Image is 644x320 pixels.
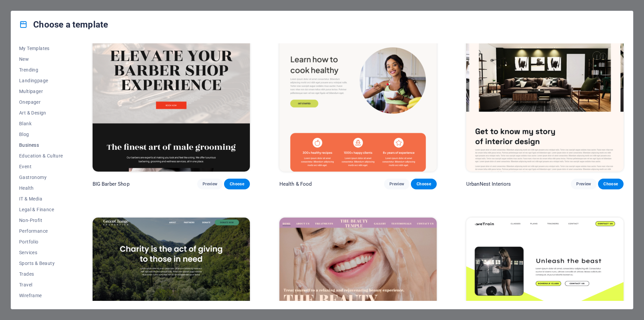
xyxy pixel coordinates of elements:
span: Non-Profit [19,218,63,223]
button: Performance [19,226,63,236]
span: Onepager [19,99,63,105]
span: Preview [203,181,217,187]
button: Travel [19,279,63,290]
img: UrbanNest Interiors [466,27,624,172]
button: IT & Media [19,193,63,204]
p: Health & Food [279,181,312,187]
button: My Templates [19,43,63,54]
span: Art & Design [19,110,63,116]
button: Preview [384,179,410,189]
button: Gastronomy [19,172,63,183]
button: Event [19,161,63,172]
button: Art & Design [19,107,63,118]
button: Preview [571,179,596,189]
span: Sports & Beauty [19,261,63,266]
button: Blank [19,118,63,129]
button: Non-Profit [19,215,63,226]
button: Trending [19,64,63,75]
button: Education & Culture [19,150,63,161]
button: Legal & Finance [19,204,63,215]
span: Performance [19,228,63,234]
span: Portfolio [19,239,63,244]
span: Travel [19,282,63,287]
span: Landingpage [19,78,63,83]
button: Choose [224,179,250,189]
button: Wireframe [19,290,63,301]
button: Preview [197,179,223,189]
button: Choose [598,179,624,189]
img: BIG Barber Shop [93,27,250,172]
button: Trades [19,269,63,279]
span: Legal & Finance [19,207,63,212]
span: Event [19,164,63,169]
span: IT & Media [19,196,63,201]
button: Onepager [19,97,63,107]
p: UrbanNest Interiors [466,181,511,187]
span: Preview [389,181,404,187]
span: Health [19,185,63,191]
span: Multipager [19,89,63,94]
span: Blog [19,132,63,137]
span: Preview [576,181,591,187]
img: Health & Food [279,27,437,172]
button: Portfolio [19,236,63,247]
h4: Choose a template [19,19,108,30]
span: Business [19,142,63,148]
span: Choose [416,181,431,187]
span: Wireframe [19,293,63,298]
button: Services [19,247,63,258]
button: Choose [411,179,436,189]
button: New [19,54,63,64]
span: Choose [229,181,244,187]
button: Business [19,140,63,150]
button: Health [19,183,63,193]
span: Trades [19,271,63,277]
button: Blog [19,129,63,140]
span: New [19,56,63,62]
button: Multipager [19,86,63,97]
span: Services [19,250,63,255]
span: Choose [603,181,618,187]
span: Trending [19,67,63,73]
button: Sports & Beauty [19,258,63,269]
span: Gastronomy [19,175,63,180]
span: Education & Culture [19,153,63,158]
span: Blank [19,121,63,126]
button: Landingpage [19,75,63,86]
p: BIG Barber Shop [93,181,129,187]
span: My Templates [19,46,63,51]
